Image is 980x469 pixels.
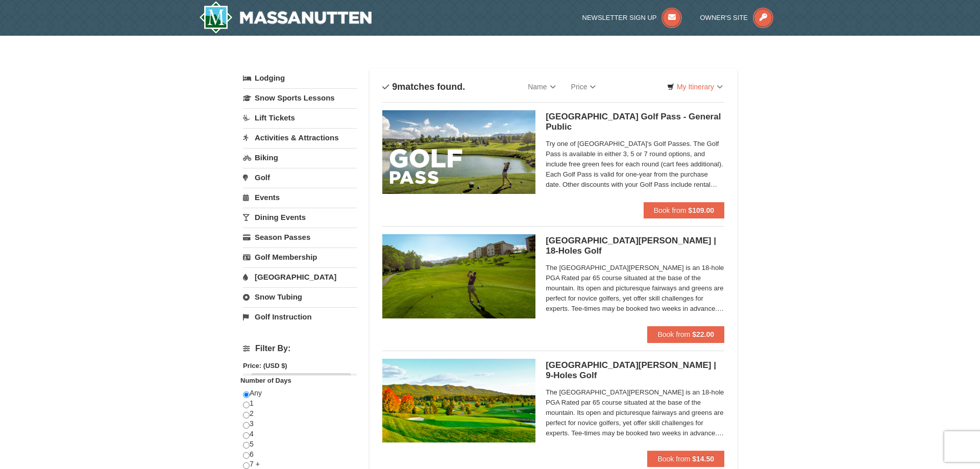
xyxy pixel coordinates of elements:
[520,77,563,97] a: Name
[546,236,724,256] h5: [GEOGRAPHIC_DATA][PERSON_NAME] | 18-Holes Golf
[240,377,291,384] strong: Number of Days
[243,168,357,187] a: Golf
[546,112,724,132] h5: [GEOGRAPHIC_DATA] Golf Pass - General Public
[700,14,748,21] span: Owner's Site
[382,110,535,194] img: 6619859-108-f6e09677.jpg
[243,267,357,286] a: [GEOGRAPHIC_DATA]
[546,139,724,190] span: Try one of [GEOGRAPHIC_DATA]'s Golf Passes. The Golf Pass is available in either 3, 5 or 7 round ...
[243,128,357,147] a: Activities & Attractions
[644,202,724,218] button: Book from $109.00
[692,455,714,463] strong: $14.50
[546,360,724,381] h5: [GEOGRAPHIC_DATA][PERSON_NAME] | 9-Holes Golf
[243,248,357,266] a: Golf Membership
[243,287,357,306] a: Snow Tubing
[657,330,690,338] span: Book from
[654,206,687,214] span: Book from
[647,326,724,342] button: Book from $22.00
[563,77,604,97] a: Price
[382,234,535,318] img: 6619859-85-1f84791f.jpg
[199,1,372,34] a: Massanutten Resort
[647,451,724,467] button: Book from $14.50
[688,206,714,214] strong: $109.00
[199,1,372,34] img: Massanutten Resort Logo
[243,307,357,326] a: Golf Instruction
[392,82,397,92] span: 9
[243,228,357,246] a: Season Passes
[657,455,690,463] span: Book from
[243,148,357,167] a: Biking
[546,387,724,438] span: The [GEOGRAPHIC_DATA][PERSON_NAME] is an 18-hole PGA Rated par 65 course situated at the base of ...
[582,14,657,21] span: Newsletter Sign Up
[546,263,724,314] span: The [GEOGRAPHIC_DATA][PERSON_NAME] is an 18-hole PGA Rated par 65 course situated at the base of ...
[243,108,357,127] a: Lift Tickets
[382,82,465,92] h4: matches found.
[243,69,357,87] a: Lodging
[243,362,287,369] strong: Price: (USD $)
[243,344,357,353] h4: Filter By:
[660,79,729,94] a: My Itinerary
[582,14,682,21] a: Newsletter Sign Up
[700,14,774,21] a: Owner's Site
[243,88,357,107] a: Snow Sports Lessons
[692,330,714,338] strong: $22.00
[243,208,357,227] a: Dining Events
[382,359,535,442] img: 6619859-87-49ad91d4.jpg
[243,188,357,207] a: Events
